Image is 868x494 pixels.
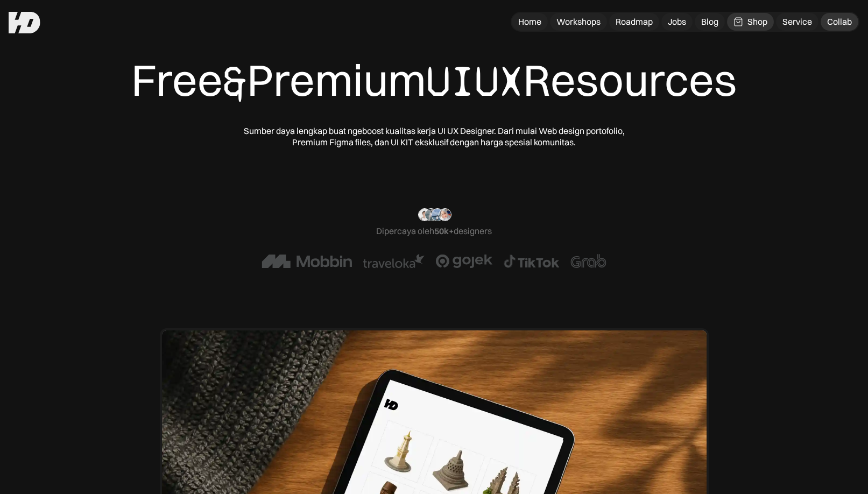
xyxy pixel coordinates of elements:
div: Roadmap [616,16,653,27]
a: Shop [727,13,774,31]
div: Free Premium Resources [131,54,737,108]
a: Blog [695,13,725,31]
div: Home [518,16,541,27]
div: Collab [827,16,852,27]
span: 50k+ [434,225,454,236]
a: Home [512,13,548,31]
div: Blog [701,16,718,27]
div: Jobs [668,16,686,27]
div: Service [782,16,812,27]
a: Roadmap [609,13,659,31]
a: Collab [821,13,858,31]
a: Workshops [550,13,607,31]
div: Dipercaya oleh designers [376,225,492,237]
span: & [223,55,247,108]
a: Service [776,13,818,31]
span: UIUX [426,55,523,108]
div: Sumber daya lengkap buat ngeboost kualitas kerja UI UX Designer. Dari mulai Web design portofolio... [241,125,628,148]
div: Shop [747,16,767,27]
a: Jobs [661,13,693,31]
div: Workshops [556,16,601,27]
